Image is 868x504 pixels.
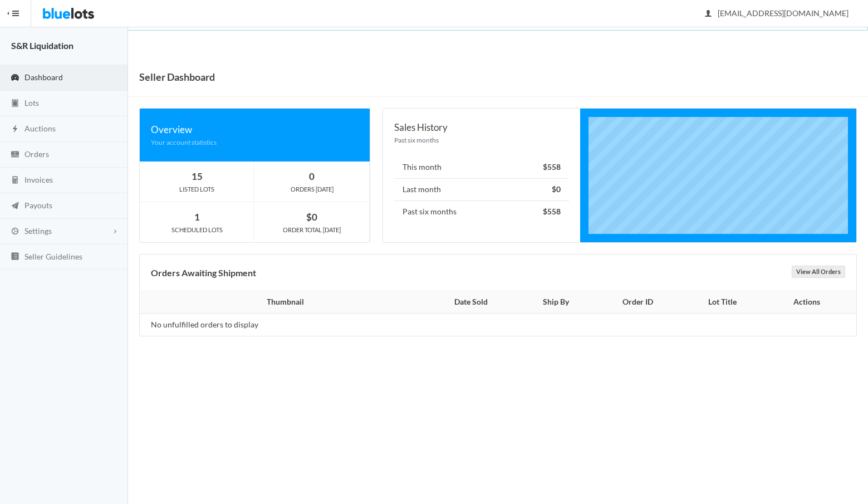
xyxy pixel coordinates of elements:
[9,150,21,160] ion-icon: cash
[543,207,561,216] strong: $558
[552,184,561,194] strong: $0
[9,124,21,135] ion-icon: flash
[140,291,425,314] th: Thumbnail
[681,291,763,314] th: Lot Title
[24,175,53,184] span: Invoices
[140,184,254,194] div: LISTED LOTS
[254,184,369,194] div: ORDERS [DATE]
[703,9,714,19] ion-icon: person
[24,252,82,261] span: Seller Guidelines
[394,135,569,145] div: Past six months
[151,122,359,137] div: Overview
[192,170,203,182] strong: 15
[394,120,569,135] div: Sales History
[792,266,845,278] a: View All Orders
[306,211,317,223] strong: $0
[9,175,21,186] ion-icon: calculator
[9,227,21,237] ion-icon: cog
[254,225,369,235] div: ORDER TOTAL [DATE]
[140,314,425,336] td: No unfulfilled orders to display
[24,226,52,236] span: Settings
[140,225,254,235] div: SCHEDULED LOTS
[151,137,359,148] div: Your account statistics
[11,40,73,51] strong: S&R Liquidation
[425,291,518,314] th: Date Sold
[151,267,256,278] b: Orders Awaiting Shipment
[24,200,52,210] span: Payouts
[543,162,561,172] strong: $558
[518,291,595,314] th: Ship By
[705,8,849,18] span: [EMAIL_ADDRESS][DOMAIN_NAME]
[394,200,569,223] li: Past six months
[595,291,681,314] th: Order ID
[763,291,856,314] th: Actions
[9,201,21,212] ion-icon: paper plane
[24,124,56,133] span: Auctions
[24,72,63,82] span: Dashboard
[24,149,49,159] span: Orders
[9,73,21,84] ion-icon: speedometer
[24,98,39,107] span: Lots
[394,178,569,201] li: Last month
[394,156,569,179] li: This month
[9,99,21,109] ion-icon: clipboard
[9,252,21,262] ion-icon: list box
[139,68,215,85] h1: Seller Dashboard
[194,211,200,223] strong: 1
[309,170,315,182] strong: 0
